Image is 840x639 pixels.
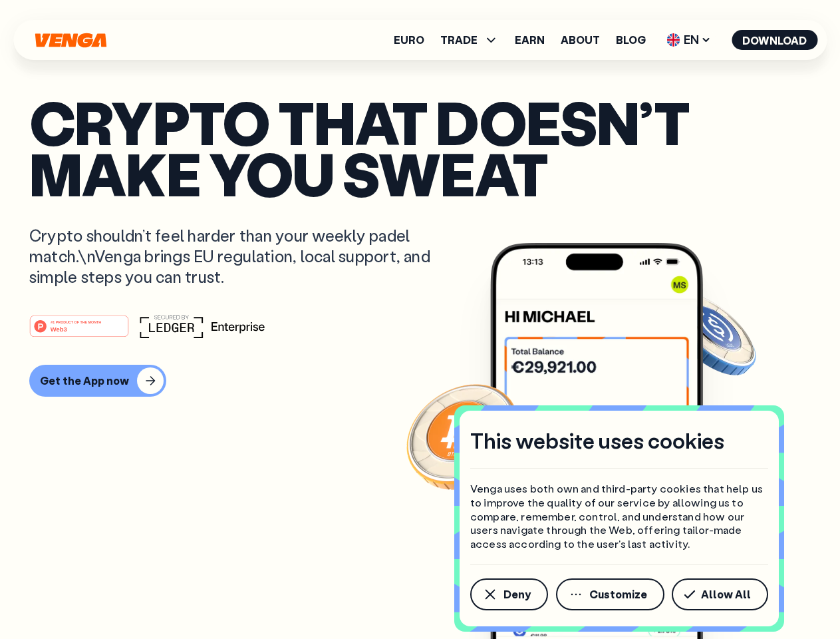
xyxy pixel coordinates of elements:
button: Allow All [672,578,768,610]
span: TRADE [440,35,478,45]
p: Crypto that doesn’t make you sweat [29,97,811,198]
span: Customize [589,589,647,600]
p: Crypto shouldn’t feel harder than your weekly padel match.\nVenga brings EU regulation, local sup... [29,225,450,288]
img: USDC coin [663,286,759,382]
button: Get the App now [29,365,166,397]
a: Euro [394,35,424,45]
div: Get the App now [40,374,129,387]
img: Bitcoin [404,376,523,496]
span: TRADE [440,32,499,48]
a: #1 PRODUCT OF THE MONTHWeb3 [29,323,129,340]
a: Earn [515,35,545,45]
button: Deny [470,578,548,610]
a: Get the App now [29,365,811,397]
span: EN [662,29,716,51]
svg: Home [33,33,108,48]
button: Customize [556,578,664,610]
p: Venga uses both own and third-party cookies that help us to improve the quality of our service by... [470,482,768,551]
h4: This website uses cookies [470,427,724,455]
span: Deny [503,589,531,600]
span: Allow All [701,589,751,600]
a: Blog [616,35,646,45]
a: About [561,35,600,45]
tspan: Web3 [51,325,67,332]
img: flag-uk [666,33,680,47]
button: Download [732,30,817,50]
tspan: #1 PRODUCT OF THE MONTH [51,319,101,323]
